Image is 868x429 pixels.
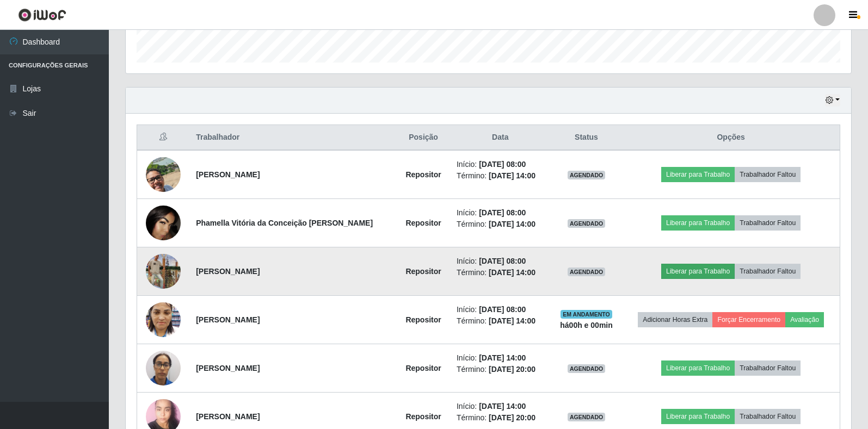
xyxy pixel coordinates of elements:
[479,353,526,362] time: [DATE] 14:00
[457,256,544,267] li: Início:
[479,257,526,265] time: [DATE] 08:00
[735,215,801,231] button: Trabalhador Faltou
[568,268,606,276] span: AGENDADO
[457,352,544,364] li: Início:
[489,171,535,180] time: [DATE] 14:00
[479,305,526,314] time: [DATE] 08:00
[479,402,526,411] time: [DATE] 14:00
[568,219,606,228] span: AGENDADO
[560,321,613,329] strong: há 00 h e 00 min
[785,312,824,327] button: Avaliação
[622,125,840,151] th: Opções
[568,364,606,373] span: AGENDADO
[457,315,544,327] li: Término:
[457,170,544,182] li: Término:
[661,264,735,279] button: Liberar para Trabalho
[405,267,441,276] strong: Repositor
[638,312,712,327] button: Adicionar Horas Extra
[661,409,735,424] button: Liberar para Trabalho
[735,264,801,279] button: Trabalhador Faltou
[146,240,181,302] img: 1749745311179.jpeg
[479,208,526,217] time: [DATE] 08:00
[735,409,801,424] button: Trabalhador Faltou
[457,412,544,424] li: Término:
[196,364,260,372] strong: [PERSON_NAME]
[146,144,181,206] img: 1744982443257.jpeg
[146,206,181,240] img: 1749149252498.jpeg
[489,413,535,422] time: [DATE] 20:00
[479,160,526,169] time: [DATE] 08:00
[196,315,260,324] strong: [PERSON_NAME]
[18,8,66,22] img: CoreUI Logo
[397,125,450,151] th: Posição
[489,220,535,228] time: [DATE] 14:00
[196,170,260,179] strong: [PERSON_NAME]
[405,364,441,372] strong: Repositor
[405,315,441,324] strong: Repositor
[661,215,735,231] button: Liberar para Trabalho
[196,219,373,227] strong: Phamella Vitória da Conceição [PERSON_NAME]
[661,360,735,376] button: Liberar para Trabalho
[405,412,441,421] strong: Repositor
[489,268,535,277] time: [DATE] 14:00
[457,401,544,412] li: Início:
[450,125,551,151] th: Data
[735,167,801,182] button: Trabalhador Faltou
[489,316,535,325] time: [DATE] 14:00
[661,167,735,182] button: Liberar para Trabalho
[196,412,260,421] strong: [PERSON_NAME]
[146,296,181,343] img: 1750959267222.jpeg
[405,219,441,227] strong: Repositor
[146,345,181,391] img: 1744637826389.jpeg
[457,267,544,278] li: Término:
[568,171,606,179] span: AGENDADO
[735,360,801,376] button: Trabalhador Faltou
[457,207,544,219] li: Início:
[489,365,535,374] time: [DATE] 20:00
[561,310,612,319] span: EM ANDAMENTO
[196,267,260,276] strong: [PERSON_NAME]
[457,304,544,315] li: Início:
[405,170,441,179] strong: Repositor
[457,219,544,230] li: Término:
[189,125,397,151] th: Trabalhador
[712,312,785,327] button: Forçar Encerramento
[568,413,606,421] span: AGENDADO
[457,159,544,170] li: Início:
[551,125,623,151] th: Status
[457,364,544,375] li: Término:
